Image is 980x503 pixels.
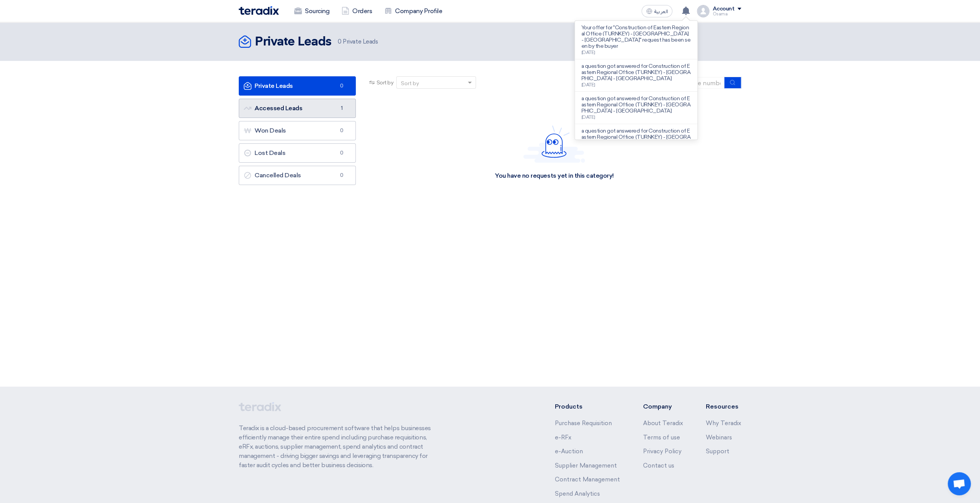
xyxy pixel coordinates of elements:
a: Cancelled Deals0 [239,166,356,185]
button: العربية [642,5,672,17]
a: e-RFx [555,434,571,441]
span: [DATE] [581,50,595,55]
a: About Teradix [643,420,683,427]
div: Sort by [400,79,419,87]
a: Won Deals0 [239,121,356,140]
a: e-Auction [555,448,583,455]
span: Private Leads [338,37,378,46]
a: Terms of use [643,434,680,441]
span: [DATE] [581,82,595,87]
span: 0 [337,82,346,90]
a: Private Leads0 [239,76,356,96]
a: Accessed Leads1 [239,99,356,118]
a: Webinars [706,434,732,441]
div: Osama [712,12,741,16]
a: Purchase Requisition [555,420,612,427]
p: Teradix is a cloud-based procurement software that helps businesses efficiently manage their enti... [239,424,440,470]
a: Sourcing [288,3,335,20]
a: Orders [335,3,378,20]
div: Open chat [948,472,971,495]
p: a question got answered for Construction of Eastern Regional Office (TURNKEY) - [GEOGRAPHIC_DATA]... [581,63,691,82]
span: 0 [337,127,346,135]
div: Account [712,6,734,12]
li: Products [555,402,620,411]
a: Lost Deals0 [239,143,356,163]
a: Spend Analytics [555,490,600,497]
li: Company [643,402,683,411]
a: Company Profile [378,3,448,20]
a: Contract Management [555,476,620,483]
a: Supplier Management [555,462,617,469]
div: You have no requests yet in this category! [495,172,614,180]
img: Teradix logo [239,6,279,15]
span: 0 [338,38,342,45]
span: Sort by [377,79,394,87]
p: a question got answered for Construction of Eastern Regional Office (TURNKEY) - [GEOGRAPHIC_DATA]... [581,128,691,146]
a: Why Teradix [706,420,741,427]
span: 0 [337,149,346,157]
li: Resources [706,402,741,411]
span: 1 [337,104,346,112]
h2: Private Leads [255,34,332,50]
img: profile_test.png [697,5,709,17]
p: a question got answered for Construction of Eastern Regional Office (TURNKEY) - [GEOGRAPHIC_DATA]... [581,96,691,114]
p: Your offer for "Construction of Eastern Regional Office (TURNKEY) - [GEOGRAPHIC_DATA] - [GEOGRAPH... [581,25,691,49]
span: [DATE] [581,114,595,120]
a: Privacy Policy [643,448,681,455]
img: Hello [523,125,585,163]
span: 0 [337,172,346,179]
span: العربية [654,9,668,14]
a: Support [706,448,729,455]
a: Contact us [643,462,674,469]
